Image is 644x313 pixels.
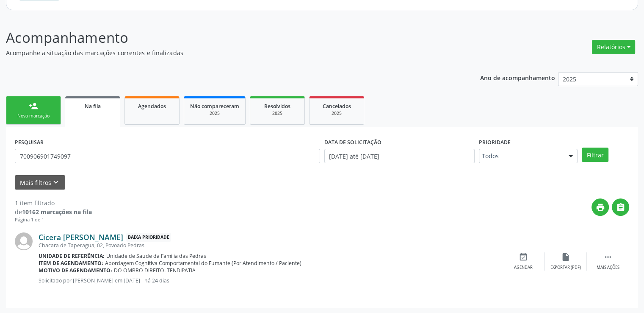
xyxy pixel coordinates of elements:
div: person_add [29,101,38,111]
span: Na fila [85,103,101,110]
div: 2025 [256,110,299,117]
i: insert_drive_file [561,252,570,262]
span: Agendados [138,103,166,110]
div: 1 item filtrado [15,198,92,207]
span: Baixa Prioridade [126,233,171,242]
i:  [603,252,613,262]
p: Acompanhamento [6,27,448,48]
p: Acompanhe a situação das marcações correntes e finalizadas [6,48,448,57]
b: Unidade de referência: [39,252,105,260]
label: DATA DE SOLICITAÇÃO [324,136,381,149]
i: event_available [519,252,528,262]
div: Nova marcação [12,113,55,119]
strong: 10162 marcações na fila [22,208,92,216]
div: Chacara de Taperagua, 02, Povoado Pedras [39,242,502,249]
span: Resolvidos [264,103,290,110]
div: Página 1 de 1 [15,216,92,224]
p: Ano de acompanhamento [480,72,555,83]
p: Solicitado por [PERSON_NAME] em [DATE] - há 24 dias [39,277,502,284]
button: Filtrar [582,148,608,162]
div: 2025 [190,110,239,117]
button:  [612,198,629,216]
span: Abordagem Cognitiva Comportamental do Fumante (Por Atendimento / Paciente) [105,260,301,267]
i: keyboard_arrow_down [51,178,61,187]
label: PESQUISAR [15,136,44,149]
b: Item de agendamento: [39,260,103,267]
span: Não compareceram [190,103,239,110]
button: print [591,198,609,216]
i: print [596,203,605,212]
img: img [15,232,33,250]
button: Mais filtroskeyboard_arrow_down [15,175,65,190]
i:  [616,203,625,212]
span: DO OMBRO DIREITO. TENDIPATIA [114,267,196,274]
input: Nome, CNS [15,149,320,163]
div: Mais ações [597,265,619,271]
input: Selecione um intervalo [324,149,475,163]
span: Cancelados [323,103,351,110]
b: Motivo de agendamento: [39,267,112,274]
div: Exportar (PDF) [550,265,581,271]
span: Unidade de Saude da Familia das Pedras [106,252,206,260]
button: Relatórios [592,40,635,54]
div: de [15,207,92,216]
a: Cicera [PERSON_NAME] [39,232,123,242]
div: Agendar [514,265,533,271]
div: 2025 [315,110,358,117]
span: Todos [482,152,561,160]
label: Prioridade [479,136,511,149]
